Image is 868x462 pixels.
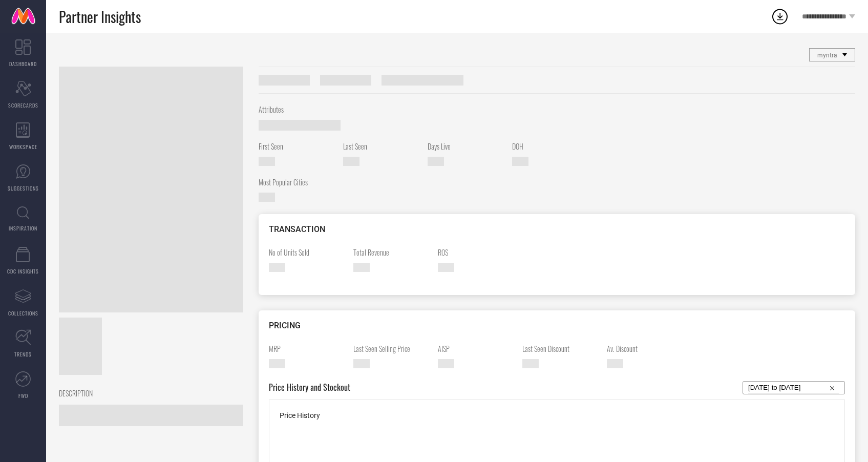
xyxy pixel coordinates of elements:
div: PRICING [269,321,845,330]
span: — [428,157,444,166]
span: — [353,263,370,272]
span: Last Seen [343,141,420,152]
span: SUGGESTIONS [8,184,39,192]
span: myntra [817,52,837,59]
span: DOH [512,141,589,152]
span: — [343,157,359,166]
span: Style ID # [259,75,310,86]
span: Last Seen Selling Price [353,343,430,354]
span: INSPIRATION [9,224,37,232]
span: DESCRIPTION [59,388,236,398]
span: — [438,359,454,368]
span: MRP [269,343,346,354]
div: Open download list [771,7,789,26]
span: Attributes [259,104,848,115]
span: — [269,359,285,368]
span: — [522,359,539,368]
div: TRANSACTION [269,224,845,234]
input: Select... [748,382,839,394]
span: Price History [280,411,320,419]
span: COLLECTIONS [8,309,38,317]
span: — [438,263,454,272]
span: TRENDS [14,350,32,358]
span: Total Revenue [353,247,430,258]
span: Price History and Stockout [269,381,350,394]
span: CDC INSIGHTS [7,267,39,275]
span: — [512,157,528,166]
span: FWD [18,392,28,400]
span: AISP [438,343,515,354]
span: No of Units Sold [269,247,346,258]
span: Last Seen Discount [522,343,599,354]
span: — [259,193,275,202]
span: — [59,405,243,426]
span: ROS [438,247,515,258]
span: Av. Discount [607,343,684,354]
span: Most Popular Cities [259,177,335,187]
span: — [269,263,285,272]
span: SCORECARDS [8,101,38,109]
span: DASHBOARD [9,60,37,68]
span: Days Live [428,141,504,152]
span: — [259,120,341,131]
span: First Seen [259,141,335,152]
span: — [259,157,275,166]
span: Partner Insights [59,6,141,27]
span: WORKSPACE [9,143,37,151]
span: — [353,359,370,368]
span: — [607,359,623,368]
